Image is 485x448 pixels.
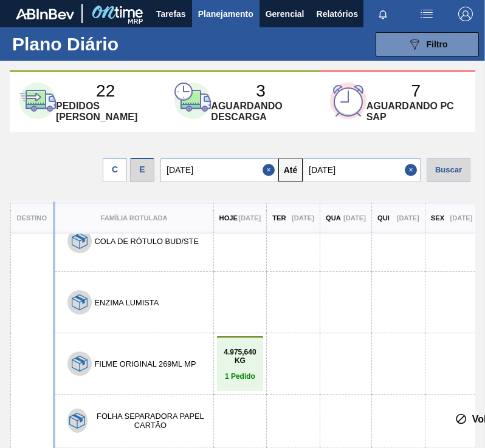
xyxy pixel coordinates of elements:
p: Hoje [219,214,238,222]
div: Buscar [427,158,470,182]
img: first-card-icon [19,83,56,119]
div: E [130,158,154,182]
input: dd/mm/yyyy [303,158,421,182]
img: TNhmsLtSVTkK8tSr43FrP2fwEKptu5GPRR3wAAAABJRU5ErkJggg== [16,8,74,19]
button: FOLHA SEPARADORA PAPEL CARTÃO [91,412,210,430]
p: [DATE] [450,214,472,222]
p: Aguardando descarga [211,101,310,123]
p: Qua [326,214,341,222]
button: Close [263,158,278,182]
button: Close [405,158,421,182]
p: 1 Pedido [220,372,261,381]
img: third-card-icon [330,83,366,119]
button: COLA DE RÓTULO BUD/STE [95,237,199,246]
img: 7hKVVNeldsGH5KwE07rPnOGsQy+SHCf9ftlnweef0E1el2YcIeEt5yaNqj+jPq4oMsVpG1vCxiwYEd4SvddTlxqBvEWZPhf52... [72,356,88,372]
th: Família Rotulada [54,202,214,234]
p: Pedidos [PERSON_NAME] [56,101,155,123]
p: Aguardando PC SAP [366,101,466,123]
span: Gerencial [266,7,304,21]
p: 3 [256,81,266,101]
img: 7hKVVNeldsGH5KwE07rPnOGsQy+SHCf9ftlnweef0E1el2YcIeEt5yaNqj+jPq4oMsVpG1vCxiwYEd4SvddTlxqBvEWZPhf52... [72,233,88,249]
span: Relatórios [317,7,358,21]
div: Visão Data de Entrega [130,155,154,182]
p: [DATE] [397,214,419,222]
input: dd/mm/yyyy [160,158,278,182]
p: 4.975,640 KG [220,348,261,365]
span: Filtro [427,39,448,49]
img: second-card-icon [174,83,211,119]
p: Qui [377,214,390,222]
h1: Plano Diário [12,37,225,51]
p: [DATE] [292,214,314,222]
span: Planejamento [198,7,253,21]
button: Até [278,158,303,182]
button: Filtro [376,32,479,56]
div: Visão data de Coleta [103,155,127,182]
button: ENZIMA LUMISTA [95,298,159,307]
p: Sex [431,214,444,222]
p: [DATE] [343,214,366,222]
p: 22 [96,81,115,101]
button: FILME ORIGINAL 269ML MP [95,359,196,368]
th: Destino [10,202,54,234]
button: Notificações [363,5,402,22]
img: 7hKVVNeldsGH5KwE07rPnOGsQy+SHCf9ftlnweef0E1el2YcIeEt5yaNqj+jPq4oMsVpG1vCxiwYEd4SvddTlxqBvEWZPhf52... [69,413,85,429]
img: userActions [419,7,434,21]
img: Logout [458,7,473,21]
img: 7hKVVNeldsGH5KwE07rPnOGsQy+SHCf9ftlnweef0E1el2YcIeEt5yaNqj+jPq4oMsVpG1vCxiwYEd4SvddTlxqBvEWZPhf52... [72,294,88,310]
span: Tarefas [156,7,186,21]
p: 7 [411,81,421,101]
p: [DATE] [238,214,261,222]
p: Ter [272,214,286,222]
div: C [103,158,127,182]
a: 4.975,640 KG1 Pedido [220,348,261,381]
